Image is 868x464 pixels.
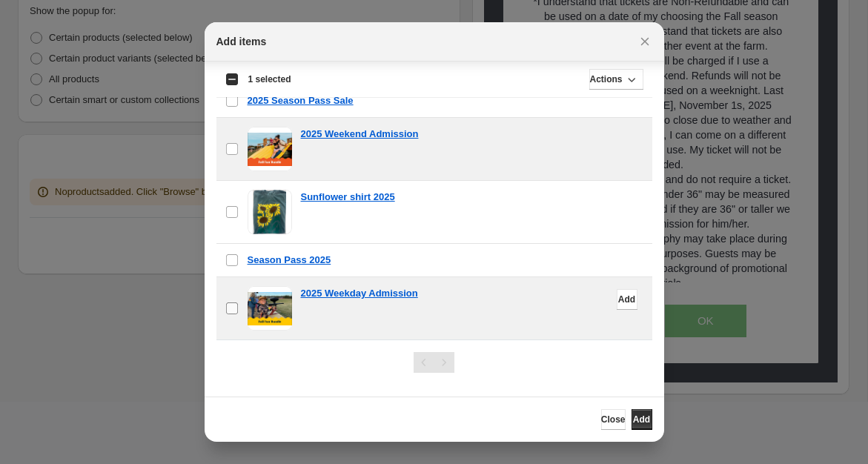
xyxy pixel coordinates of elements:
[589,73,622,85] span: Actions
[301,190,395,205] a: Sunflower shirt 2025
[248,73,291,85] span: 1 selected
[248,253,331,268] a: Season Pass 2025
[589,69,643,90] button: Actions
[617,289,637,310] button: Add
[301,286,418,301] a: 2025 Weekday Admission
[618,294,635,305] span: Add
[301,127,419,142] a: 2025 Weekend Admission
[248,93,354,108] a: 2025 Season Pass Sale
[216,34,267,49] h2: Add items
[633,414,650,425] span: Add
[601,414,626,425] span: Close
[414,352,454,373] nav: Pagination
[632,409,652,430] button: Add
[601,409,626,430] button: Close
[635,31,655,52] button: Close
